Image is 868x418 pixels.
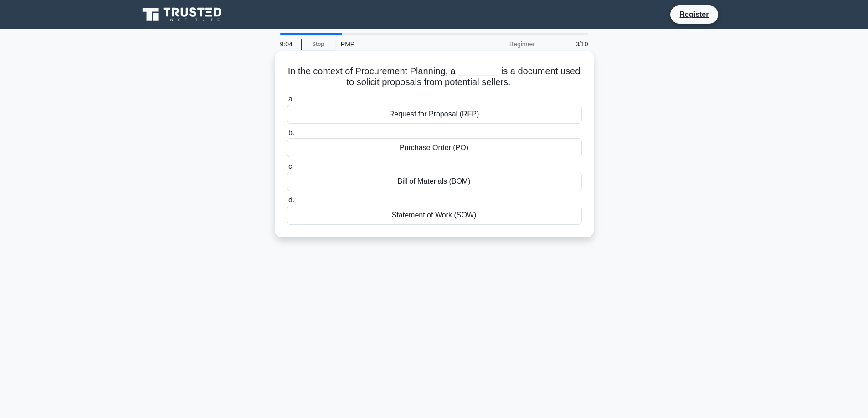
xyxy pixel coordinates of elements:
[288,129,294,136] span: b.
[287,138,582,157] div: Purchase Order (PO)
[301,39,335,50] a: Stop
[335,35,461,53] div: PMP
[286,65,583,88] h5: In the context of Procurement Planning, a ________ is a document used to solicit proposals from p...
[287,172,582,191] div: Bill of Materials (BOM)
[287,206,582,225] div: Statement of Work (SOW)
[288,196,294,204] span: d.
[461,35,540,53] div: Beginner
[275,35,301,53] div: 9:04
[540,35,594,53] div: 3/10
[674,9,714,20] a: Register
[287,105,582,124] div: Request for Proposal (RFP)
[288,162,294,170] span: c.
[288,95,294,103] span: a.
